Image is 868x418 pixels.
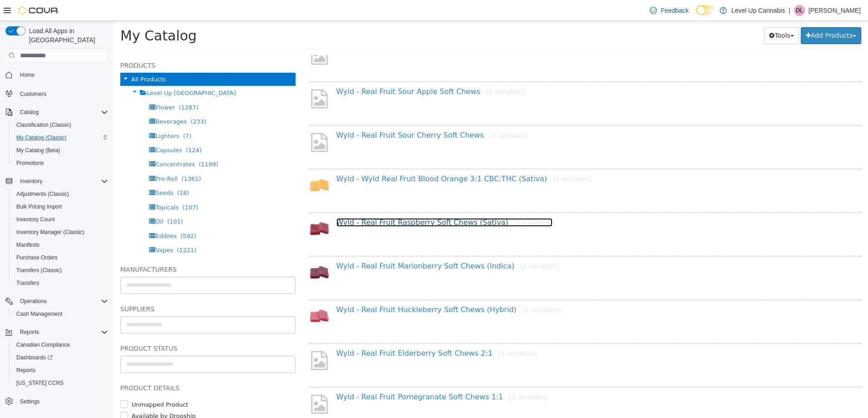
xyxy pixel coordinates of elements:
[731,5,785,16] p: Level Up Cannabis
[196,23,216,45] img: missing-image.png
[16,229,84,236] span: Inventory Manager (Classic)
[16,216,55,223] span: Inventory Count
[42,83,61,90] span: Flower
[13,252,108,263] span: Purchase Orders
[196,285,216,305] img: 150
[9,119,112,131] button: Classification (Classic)
[13,239,43,250] a: Manifests
[13,201,66,212] a: Bulk Pricing Import
[196,328,216,351] img: missing-image.png
[16,176,108,187] span: Inventory
[13,278,108,289] span: Transfers
[20,90,46,98] span: Customers
[223,110,415,119] a: Wyld - Real Fruit Sour Cherry Soft Chews[1 variation]
[42,97,73,104] span: Beverages
[13,227,108,238] span: Inventory Manager (Classic)
[42,169,59,175] span: Seeds
[13,239,108,250] span: Manifests
[20,298,47,305] span: Operations
[223,284,448,293] a: Wyld - Real Fruit Huckleberry Soft Chews (Hybrid)[1 variation]
[13,119,75,130] a: Classification (Classic)
[42,212,63,219] span: Edibles
[407,242,445,249] small: [1 variation]
[16,69,108,80] span: Home
[16,107,108,118] span: Catalog
[16,88,108,99] span: Customers
[2,106,112,119] button: Catalog
[796,5,803,16] span: DL
[376,111,414,118] small: [1 variation]
[9,264,112,277] button: Transfers (Classic)
[223,372,434,380] a: Wyld - Real Fruit Pomegranate Soft Chews 1:1[1 variation]
[16,296,50,307] button: Operations
[13,145,64,156] a: My Catalog (Beta)
[809,5,861,16] p: [PERSON_NAME]
[72,126,88,133] span: (124)
[42,197,49,204] span: Oil
[2,295,112,308] button: Operations
[13,158,48,169] a: Promotions
[54,197,69,204] span: (101)
[16,121,71,129] span: Classification (Classic)
[651,6,686,23] button: Tools
[401,198,439,205] small: [1 variation]
[68,154,88,161] span: (1361)
[16,396,108,407] span: Settings
[9,131,112,144] button: My Catalog (Classic)
[13,309,66,319] a: Cash Management
[69,183,85,190] span: (107)
[85,140,105,147] span: (1189)
[13,278,43,289] a: Transfers
[42,183,65,190] span: Topicals
[409,285,447,293] small: [1 variation]
[687,6,748,23] button: Add Products
[13,365,39,376] a: Reports
[18,6,59,15] img: Cova
[440,154,478,162] small: [1 variation]
[2,87,112,100] button: Customers
[7,39,182,50] h5: Products
[65,83,85,90] span: (1287)
[16,379,64,387] span: [US_STATE] CCRS
[196,110,216,133] img: missing-image.png
[696,5,715,15] input: Dark Mode
[223,66,411,75] a: Wyld - Real Fruit Sour Apple Soft Chews[1 variation]
[2,175,112,188] button: Inventory
[9,144,112,157] button: My Catalog (Beta)
[661,6,688,15] span: Feedback
[9,251,112,264] button: Purchase Orders
[16,296,108,307] span: Operations
[16,70,38,80] a: Home
[13,265,108,276] span: Transfers (Classic)
[196,241,216,262] img: 150
[16,310,62,318] span: Cash Management
[67,212,83,219] span: (592)
[33,69,123,75] span: Level Up [GEOGRAPHIC_DATA]
[13,214,108,225] span: Inventory Count
[9,351,112,364] a: Dashboards
[9,364,112,377] button: Reports
[42,140,81,147] span: Concentrates
[13,339,108,350] span: Canadian Compliance
[196,67,216,89] img: missing-image.png
[16,341,70,348] span: Canadian Compliance
[13,132,70,143] a: My Catalog (Classic)
[69,112,78,119] span: (7)
[9,226,112,239] button: Inventory Manager (Classic)
[16,354,53,361] span: Dashboards
[16,147,60,154] span: My Catalog (Beta)
[13,352,108,363] span: Dashboards
[9,377,112,389] button: [US_STATE] CCRS
[13,339,74,350] a: Canadian Compliance
[2,395,112,408] button: Settings
[9,213,112,226] button: Inventory Count
[13,252,61,263] a: Purchase Orders
[9,157,112,169] button: Promotions
[794,5,805,16] div: Daanyaal Lodhi
[16,203,62,210] span: Bulk Pricing Import
[13,189,108,199] span: Adjustments (Classic)
[20,178,42,185] span: Inventory
[7,283,182,294] h5: Suppliers
[223,328,424,337] a: Wyld - Real Fruit Elderberry Soft Chews 2:1[1 variation]
[9,239,112,251] button: Manifests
